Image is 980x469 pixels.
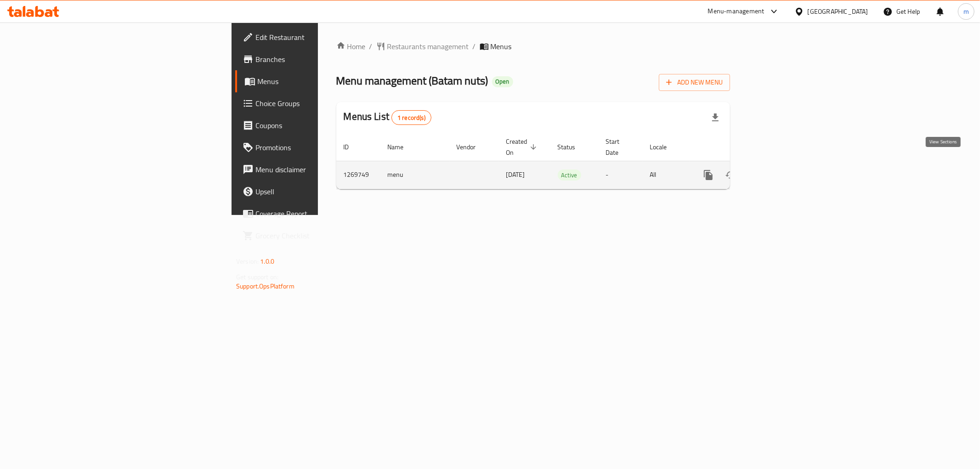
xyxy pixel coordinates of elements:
[235,26,395,48] a: Edit Restaurant
[344,110,431,125] h2: Menus List
[376,41,469,52] a: Restaurants management
[336,70,488,91] span: Menu management ( Batam nuts )
[690,133,793,161] th: Actions
[963,6,969,17] span: m
[388,141,416,153] span: Name
[257,76,388,87] span: Menus
[235,136,395,158] a: Promotions
[492,76,513,87] div: Open
[255,164,388,175] span: Menu disclaimer
[336,41,730,52] nav: breadcrumb
[558,141,588,153] span: Status
[336,133,793,189] table: enhanced table
[650,141,679,153] span: Locale
[666,77,723,88] span: Add New Menu
[255,120,388,131] span: Coupons
[235,158,395,181] a: Menu disclaimer
[506,169,525,181] span: [DATE]
[558,170,581,181] span: Active
[235,181,395,203] a: Upsell
[236,280,295,292] a: Support.OpsPlatform
[643,161,690,189] td: All
[697,164,719,186] button: more
[391,110,431,125] div: Total records count
[606,136,632,158] span: Start Date
[235,114,395,136] a: Coupons
[719,164,742,186] button: Change Status
[255,32,388,43] span: Edit Restaurant
[236,271,278,283] span: Get support on:
[473,41,476,52] li: /
[255,186,388,197] span: Upsell
[255,54,388,65] span: Branches
[235,225,395,247] a: Grocery Checklist
[255,98,388,109] span: Choice Groups
[260,255,274,267] span: 1.0.0
[599,161,643,189] td: -
[457,141,488,153] span: Vendor
[235,70,395,92] a: Menus
[255,230,388,241] span: Grocery Checklist
[235,48,395,70] a: Branches
[808,6,868,17] div: [GEOGRAPHIC_DATA]
[506,136,539,158] span: Created On
[255,208,388,219] span: Coverage Report
[392,113,431,122] span: 1 record(s)
[380,161,449,189] td: menu
[344,141,361,153] span: ID
[491,41,512,52] span: Menus
[255,142,388,153] span: Promotions
[235,92,395,114] a: Choice Groups
[235,203,395,225] a: Coverage Report
[236,255,259,267] span: Version:
[708,6,765,17] div: Menu-management
[492,78,513,85] span: Open
[659,74,730,91] button: Add New Menu
[387,41,469,52] span: Restaurants management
